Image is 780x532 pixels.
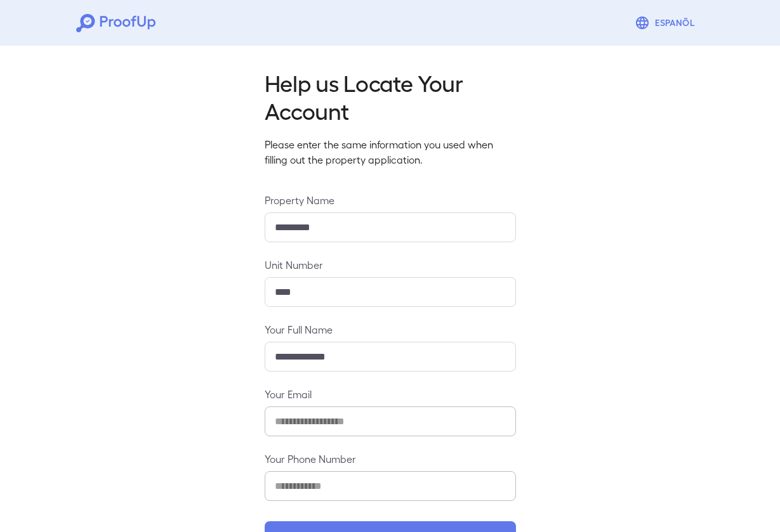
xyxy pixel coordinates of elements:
[265,387,516,401] label: Your Email
[265,68,516,124] h2: Help us Locate Your Account
[265,193,516,207] label: Property Name
[265,257,516,272] label: Unit Number
[265,322,516,337] label: Your Full Name
[265,451,516,466] label: Your Phone Number
[630,10,704,36] button: Espanõl
[265,137,516,167] p: Please enter the same information you used when filling out the property application.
